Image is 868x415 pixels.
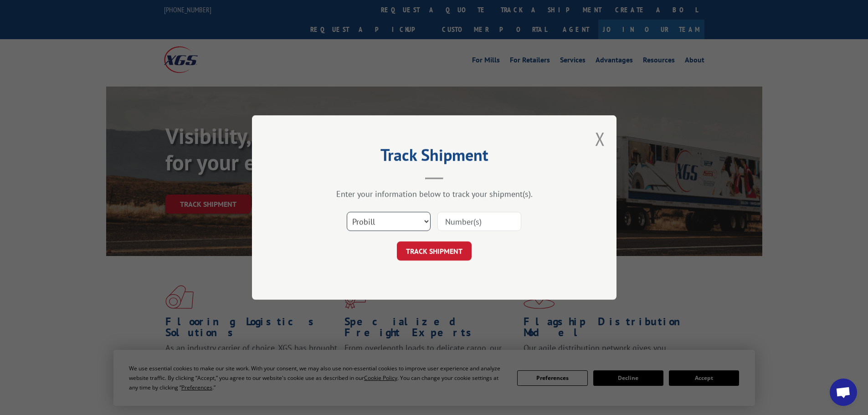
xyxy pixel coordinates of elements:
[298,149,571,166] h2: Track Shipment
[298,189,571,199] div: Enter your information below to track your shipment(s).
[397,241,472,261] button: TRACK SHIPMENT
[437,212,521,231] input: Number(s)
[595,127,605,151] button: Close modal
[830,379,857,406] div: Open chat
